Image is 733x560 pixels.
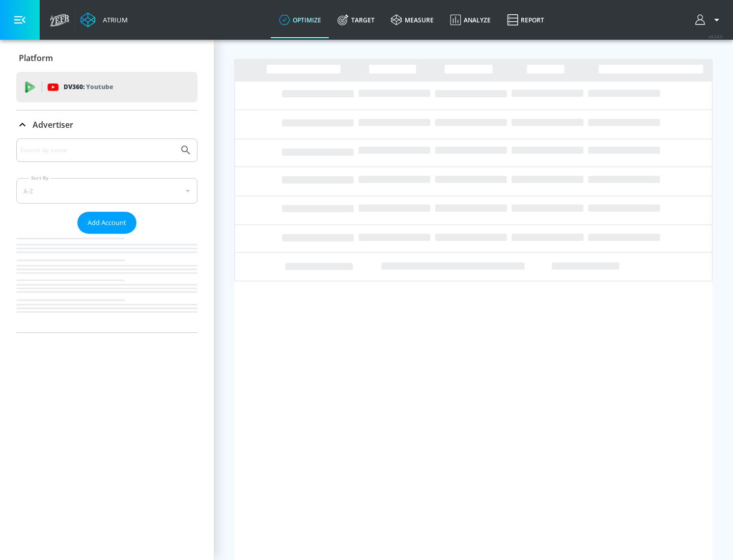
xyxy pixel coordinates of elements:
button: Add Account [77,212,136,234]
span: v 4.24.0 [709,34,723,39]
div: A-Z [16,178,198,204]
a: Atrium [80,12,128,27]
a: optimize [271,2,329,38]
p: Advertiser [33,119,73,130]
a: Report [499,2,552,38]
span: Add Account [88,217,126,229]
p: DV360: [64,81,113,93]
div: Advertiser [16,110,198,139]
p: Youtube [86,81,113,92]
label: Sort By [29,175,51,181]
p: Platform [19,52,53,64]
a: Analyze [442,2,499,38]
nav: list of Advertiser [16,234,198,332]
a: Target [329,2,383,38]
div: Advertiser [16,138,198,332]
div: Platform [16,44,198,72]
input: Search by name [20,144,175,157]
div: DV360: Youtube [16,72,198,102]
a: measure [383,2,442,38]
div: Atrium [99,15,128,24]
